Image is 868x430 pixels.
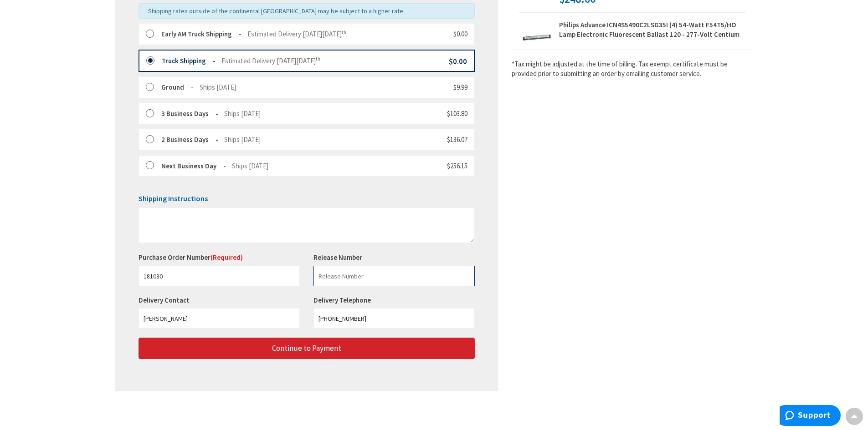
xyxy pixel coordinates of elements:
[780,405,841,428] iframe: Opens a widget where you can find more information
[148,7,405,15] span: Shipping rates outside of the continental [GEOGRAPHIC_DATA] may be subject to a higher rate.
[559,20,746,40] strong: Philips Advance ICN4S5490C2LSG35I (4) 54-Watt F54T5/HO Lamp Electronic Fluorescent Ballast 120 - ...
[449,56,467,66] span: $0.00
[224,109,261,118] span: Ships [DATE]
[313,253,362,262] label: Release Number
[272,343,341,353] span: Continue to Payment
[447,135,467,144] span: $136.07
[453,83,467,91] span: $9.99
[313,296,373,304] label: Delivery Telephone
[447,109,467,118] span: $103.80
[316,56,320,62] sup: th
[161,135,218,144] strong: 2 Business Days
[313,266,475,286] input: Release Number
[162,56,216,65] strong: Truck Shipping
[512,59,753,79] : *Tax might be adjusted at the time of billing. Tax exempt certificate must be provided prior to s...
[342,29,346,35] sup: th
[211,253,243,262] span: (Required)
[139,338,475,359] button: Continue to Payment
[247,30,346,38] span: Estimated Delivery [DATE][DATE]
[139,194,208,203] span: Shipping Instructions
[453,30,467,38] span: $0.00
[161,83,194,91] strong: Ground
[161,109,218,118] strong: 3 Business Days
[139,253,243,262] label: Purchase Order Number
[523,24,551,52] img: Philips Advance ICN4S5490C2LSG35I (4) 54-Watt F54T5/HO Lamp Electronic Fluorescent Ballast 120 - ...
[200,83,236,91] span: Ships [DATE]
[447,162,467,170] span: $256.15
[224,135,261,144] span: Ships [DATE]
[161,162,226,170] strong: Next Business Day
[139,296,192,304] label: Delivery Contact
[139,266,300,286] input: Purchase Order Number
[221,56,320,65] span: Estimated Delivery [DATE][DATE]
[161,30,241,38] strong: Early AM Truck Shipping
[232,162,268,170] span: Ships [DATE]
